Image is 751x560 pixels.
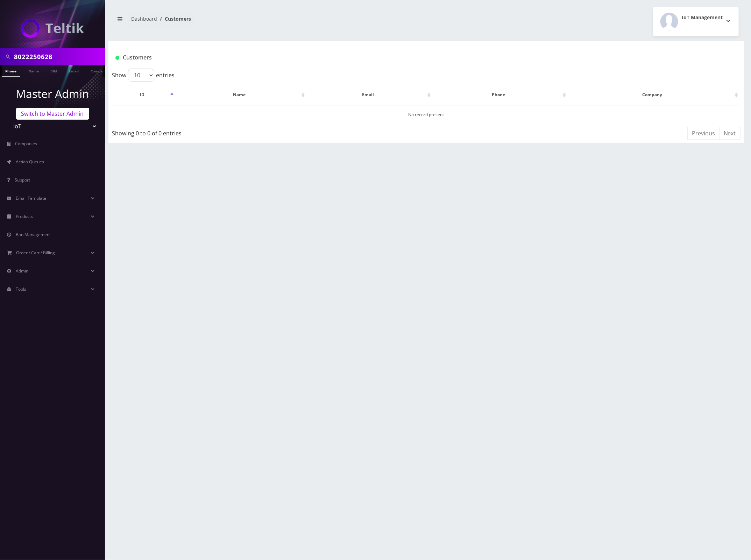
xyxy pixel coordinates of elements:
[112,69,175,82] label: Show entries
[14,50,103,63] input: Search in Company
[682,15,723,21] h2: IoT Management
[131,15,157,22] a: Dashboard
[2,65,20,77] a: Phone
[16,250,55,256] span: Order / Cart / Billing
[113,85,175,105] th: ID: activate to sort column descending
[16,195,46,201] span: Email Template
[687,127,720,140] a: Previous
[115,54,632,61] h1: Customers
[87,65,111,76] a: Company
[307,85,432,105] th: Email: activate to sort column ascending
[157,15,191,22] li: Customers
[16,286,26,292] span: Tools
[15,141,37,147] span: Companies
[128,69,154,82] select: Showentries
[16,108,89,120] a: Switch to Master Admin
[112,126,369,137] div: Showing 0 to 0 of 0 entries
[114,12,421,31] nav: breadcrumb
[21,19,84,38] img: IoT
[47,65,61,76] a: SIM
[65,65,82,76] a: Email
[16,232,51,238] span: Ban Management
[16,213,33,219] span: Products
[568,85,740,105] th: Company: activate to sort column ascending
[719,127,741,140] a: Next
[113,106,740,123] td: No record present
[15,177,30,183] span: Support
[653,7,739,36] button: IoT Management
[16,268,28,274] span: Admin
[176,85,307,105] th: Name: activate to sort column ascending
[16,159,44,165] span: Action Queues
[433,85,568,105] th: Phone: activate to sort column ascending
[25,65,42,76] a: Name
